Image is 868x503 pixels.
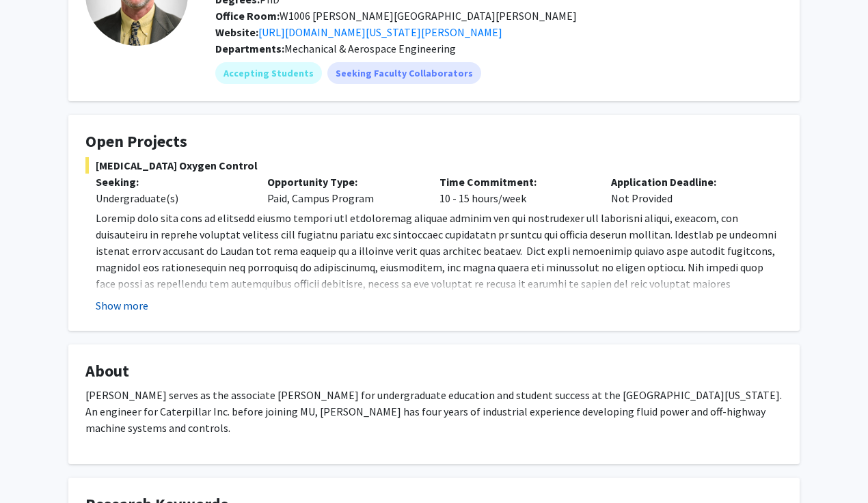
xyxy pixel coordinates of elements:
p: Seeking: [96,174,247,190]
h4: Open Projects [85,132,783,152]
div: 10 - 15 hours/week [429,174,601,206]
div: Paid, Campus Program [257,174,429,206]
p: Opportunity Type: [267,174,418,190]
mat-chip: Accepting Students [215,62,322,84]
span: [MEDICAL_DATA] Oxygen Control [85,157,783,174]
p: Loremip dolo sita cons ad elitsedd eiusmo tempori utl etdoloremag aliquae adminim ven qui nostrud... [96,210,783,341]
mat-chip: Seeking Faculty Collaborators [327,62,481,84]
p: Time Commitment: [439,174,591,190]
p: [PERSON_NAME] serves as the associate [PERSON_NAME] for undergraduate education and student succe... [85,387,783,436]
b: Departments: [215,42,284,55]
div: Not Provided [601,174,772,206]
h4: About [85,362,783,381]
span: W1006 [PERSON_NAME][GEOGRAPHIC_DATA][PERSON_NAME] [215,9,577,23]
b: Office Room: [215,9,280,23]
p: Application Deadline: [611,174,762,190]
b: Website: [215,25,258,39]
a: Opens in a new tab [258,25,502,39]
span: Mechanical & Aerospace Engineering [284,42,456,55]
button: Show more [96,297,148,314]
iframe: Chat [10,441,58,493]
div: Undergraduate(s) [96,190,247,206]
